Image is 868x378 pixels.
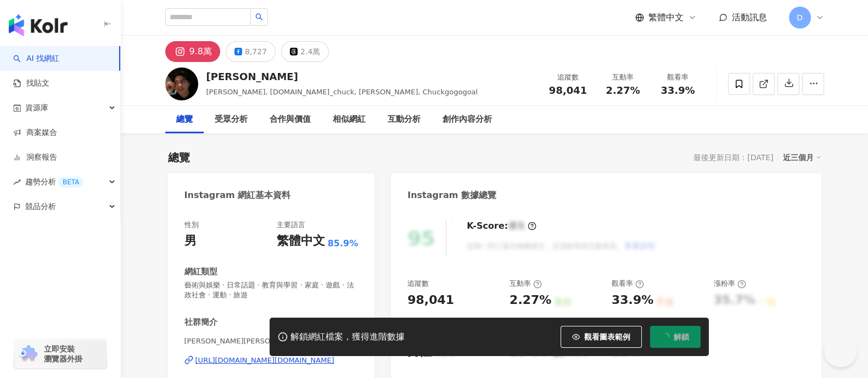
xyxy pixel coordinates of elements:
span: [PERSON_NAME], [DOMAIN_NAME]_chuck, [PERSON_NAME], Chuckgogogoal [206,88,478,96]
div: BETA [58,177,83,188]
button: 觀看圖表範例 [561,326,642,348]
span: rise [13,178,21,186]
div: 互動分析 [388,113,421,126]
div: 相似網紅 [333,113,366,126]
div: 網紅類型 [184,266,217,278]
div: 最後更新日期：[DATE] [693,153,773,162]
div: 解鎖網紅檔案，獲得進階數據 [290,331,405,343]
div: 觀看率 [657,72,699,83]
div: 8,727 [245,44,267,59]
a: 洞察報告 [13,152,57,163]
div: 主要語言 [277,220,305,230]
a: chrome extension立即安裝 瀏覽器外掛 [14,339,107,369]
span: 競品分析 [25,194,56,219]
div: 98,041 [407,292,454,309]
span: search [255,13,263,21]
span: 2.27% [606,85,640,96]
span: 活動訊息 [732,12,767,22]
a: 商案媒合 [13,127,57,138]
div: 互動率 [509,279,542,289]
img: chrome extension [18,345,39,363]
div: 男 [184,233,197,250]
a: searchAI 找網紅 [13,53,59,64]
span: D [797,12,803,24]
button: 2.4萬 [281,41,329,62]
span: loading [660,332,670,342]
div: 漲粉率 [714,279,746,289]
div: 觀看率 [612,279,644,289]
div: Instagram 數據總覽 [407,189,496,201]
div: 2.27% [509,292,551,309]
span: 資源庫 [25,95,48,120]
a: 找貼文 [13,78,49,89]
div: 總覽 [168,150,190,165]
div: [PERSON_NAME] [206,70,478,83]
button: 解鎖 [650,326,701,348]
div: Instagram 網紅基本資料 [184,189,291,201]
div: K-Score : [467,220,536,232]
span: 繁體中文 [648,12,684,24]
div: 繁體中文 [277,233,325,250]
div: 近三個月 [783,150,821,165]
div: 受眾分析 [215,113,248,126]
span: 98,041 [549,84,587,96]
button: 8,727 [226,41,276,62]
div: 創作內容分析 [443,113,492,126]
img: logo [9,14,68,36]
a: [URL][DOMAIN_NAME][DOMAIN_NAME] [184,356,359,365]
div: 合作與價值 [270,113,311,126]
div: 社群簡介 [184,317,217,328]
button: 9.8萬 [165,41,220,62]
span: 解鎖 [674,332,689,341]
div: 追蹤數 [407,279,429,289]
div: 2.4萬 [300,44,320,59]
span: 藝術與娛樂 · 日常話題 · 教育與學習 · 家庭 · 遊戲 · 法政社會 · 運動 · 旅遊 [184,280,359,300]
div: [URL][DOMAIN_NAME][DOMAIN_NAME] [195,356,334,365]
span: 33.9% [660,85,695,96]
span: 觀看圖表範例 [584,332,630,341]
div: 追蹤數 [547,72,589,83]
span: 趨勢分析 [25,170,83,194]
span: 85.9% [328,238,359,250]
div: 9.8萬 [189,44,212,59]
img: KOL Avatar [165,67,198,100]
div: 總覽 [176,113,193,126]
div: 33.9% [612,292,653,309]
div: 性別 [184,220,199,230]
span: 立即安裝 瀏覽器外掛 [44,344,82,364]
div: 互動率 [602,72,644,83]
